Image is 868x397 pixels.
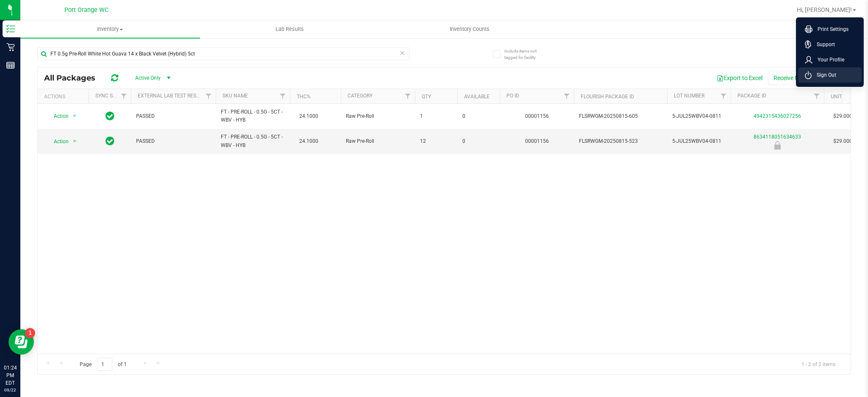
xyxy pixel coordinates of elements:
span: Clear [399,47,405,58]
iframe: Resource center unread badge [25,328,35,338]
span: 12 [420,137,452,145]
a: 8634118051634633 [754,134,801,140]
a: Available [464,94,490,100]
a: SKU Name [223,93,248,99]
a: Support [805,40,858,49]
span: 24.1000 [295,110,323,122]
span: Raw Pre-Roll [346,112,410,120]
span: 1 - 2 of 2 items [795,358,842,370]
span: Port Orange WC [64,6,108,14]
span: $29.00000 [829,135,862,147]
a: THC% [297,94,311,100]
input: 1 [97,358,112,371]
a: Filter [717,89,731,103]
li: Sign Out [798,67,862,83]
span: Hi, [PERSON_NAME]! [797,6,852,13]
span: Inventory Counts [438,25,501,33]
a: Category [348,93,373,99]
a: PO ID [506,93,519,99]
span: Inventory [20,25,200,33]
span: Raw Pre-Roll [346,137,410,145]
span: select [70,110,80,122]
span: $29.00000 [829,110,862,122]
a: Inventory [20,20,200,38]
a: Filter [202,89,216,103]
span: 5-JUL25WBV04-0811 [672,137,726,145]
a: 00001156 [525,138,549,144]
a: Unit Price [831,94,857,100]
div: Actions [44,94,85,100]
inline-svg: Inventory [6,25,15,33]
span: Include items not tagged for facility [504,48,547,61]
span: 0 [462,137,495,145]
button: Export to Excel [711,71,768,85]
a: Filter [560,89,574,103]
a: Filter [810,89,824,103]
a: Lab Results [200,20,380,38]
span: Sign Out [812,71,836,79]
a: Flourish Package ID [581,94,634,100]
span: All Packages [44,73,104,83]
a: External Lab Test Result [138,93,204,99]
span: Action [46,110,69,122]
span: FT - PRE-ROLL - 0.5G - 5CT - WBV - HYB [221,108,285,124]
a: Filter [276,89,290,103]
a: Qty [422,94,431,100]
span: Support [812,40,835,49]
button: Receive Non-Cannabis [768,71,838,85]
div: Newly Received [729,141,825,150]
input: Search Package ID, Item Name, SKU, Lot or Part Number... [37,47,409,60]
iframe: Resource center [8,329,34,355]
inline-svg: Retail [6,43,15,51]
a: Inventory Counts [380,20,559,38]
span: Action [46,136,69,147]
a: Filter [117,89,131,103]
span: Print Settings [812,25,849,33]
span: PASSED [136,137,211,145]
inline-svg: Reports [6,61,15,69]
span: select [70,136,80,147]
span: FLSRWGM-20250815-523 [579,137,662,145]
a: Filter [401,89,415,103]
span: 5-JUL25WBV04-0811 [672,112,726,120]
p: 09/22 [4,387,17,393]
p: 01:24 PM EDT [4,364,17,387]
span: FLSRWGM-20250815-605 [579,112,662,120]
a: Sync Status [95,93,128,99]
span: 1 [420,112,452,120]
a: Package ID [737,93,766,99]
span: FT - PRE-ROLL - 0.5G - 5CT - WBV - HYB [221,133,285,149]
span: In Sync [106,135,114,147]
a: 4942315436027256 [754,113,801,119]
span: In Sync [106,110,114,122]
span: 24.1000 [295,135,323,147]
a: Lot Number [674,93,704,99]
a: 00001156 [525,113,549,119]
span: Lab Results [264,25,315,33]
span: Your Profile [812,56,844,64]
span: 0 [462,112,495,120]
span: Page of 1 [72,358,134,371]
span: PASSED [136,112,211,120]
